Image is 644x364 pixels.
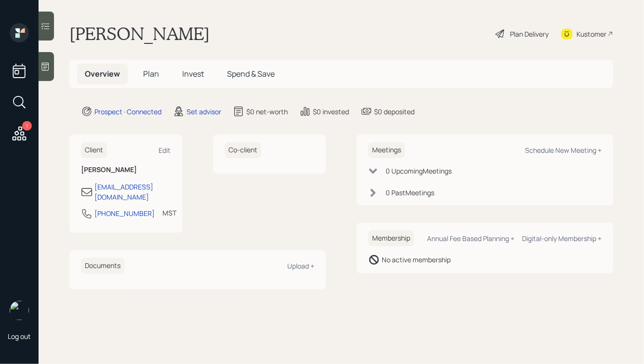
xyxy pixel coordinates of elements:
[81,142,107,158] h6: Client
[69,23,210,44] h1: [PERSON_NAME]
[143,68,159,79] span: Plan
[368,142,405,158] h6: Meetings
[246,107,288,117] div: $0 net-worth
[386,188,434,198] div: 0 Past Meeting s
[159,146,171,155] div: Edit
[10,301,29,320] img: hunter_neumayer.jpg
[577,29,606,39] div: Kustomer
[162,208,176,218] div: MST
[81,258,124,274] h6: Documents
[81,166,171,174] h6: [PERSON_NAME]
[522,234,602,243] div: Digital-only Membership +
[94,107,161,117] div: Prospect · Connected
[313,107,349,117] div: $0 invested
[382,255,451,265] div: No active membership
[227,68,275,79] span: Spend & Save
[386,166,452,176] div: 0 Upcoming Meeting s
[368,230,414,246] h6: Membership
[287,261,314,270] div: Upload +
[225,142,261,158] h6: Co-client
[22,121,32,131] div: 1
[510,29,549,39] div: Plan Delivery
[525,146,602,155] div: Schedule New Meeting +
[94,182,171,202] div: [EMAIL_ADDRESS][DOMAIN_NAME]
[374,107,415,117] div: $0 deposited
[187,107,221,117] div: Set advisor
[85,68,120,79] span: Overview
[427,234,514,243] div: Annual Fee Based Planning +
[94,208,155,218] div: [PHONE_NUMBER]
[8,332,31,341] div: Log out
[182,68,204,79] span: Invest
